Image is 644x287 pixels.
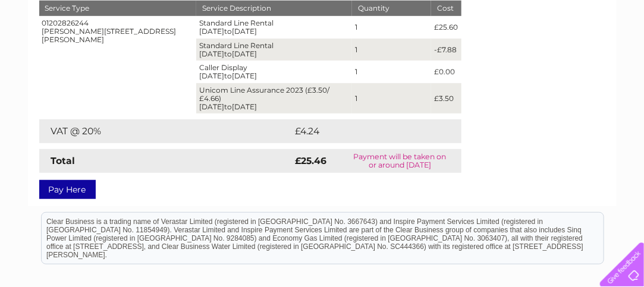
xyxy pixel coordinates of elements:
[541,51,558,59] a: Blog
[196,39,352,61] td: Standard Line Rental [DATE] [DATE]
[23,31,83,67] img: logo.png
[42,7,604,58] div: Clear Business is a trading name of Verastar Limited (registered in [GEOGRAPHIC_DATA] No. 3667643...
[224,27,232,36] span: to
[352,16,431,39] td: 1
[196,83,352,113] td: Unicom Line Assurance 2023 (£3.50/£4.66) [DATE] [DATE]
[498,51,533,59] a: Telecoms
[420,6,502,21] a: 0333 014 3131
[196,61,352,83] td: Caller Display [DATE] [DATE]
[431,16,461,39] td: £25.60
[293,119,433,143] td: £4.24
[39,119,293,143] td: VAT @ 20%
[39,1,197,16] th: Service Type
[296,155,327,166] strong: £25.46
[352,83,431,113] td: 1
[339,149,461,173] td: Payment will be taken on or around [DATE]
[605,51,633,59] a: Log out
[51,155,76,166] strong: Total
[431,61,461,83] td: £0.00
[431,39,461,61] td: -£7.88
[39,180,96,199] a: Pay Here
[435,51,457,59] a: Water
[565,51,594,59] a: Contact
[352,61,431,83] td: 1
[431,83,461,113] td: £3.50
[224,49,232,58] span: to
[42,19,194,43] div: 01202826244 [PERSON_NAME][STREET_ADDRESS][PERSON_NAME]
[196,1,352,16] th: Service Description
[196,16,352,39] td: Standard Line Rental [DATE] [DATE]
[352,39,431,61] td: 1
[224,102,232,111] span: to
[352,1,431,16] th: Quantity
[431,1,461,16] th: Cost
[464,51,491,59] a: Energy
[224,71,232,80] span: to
